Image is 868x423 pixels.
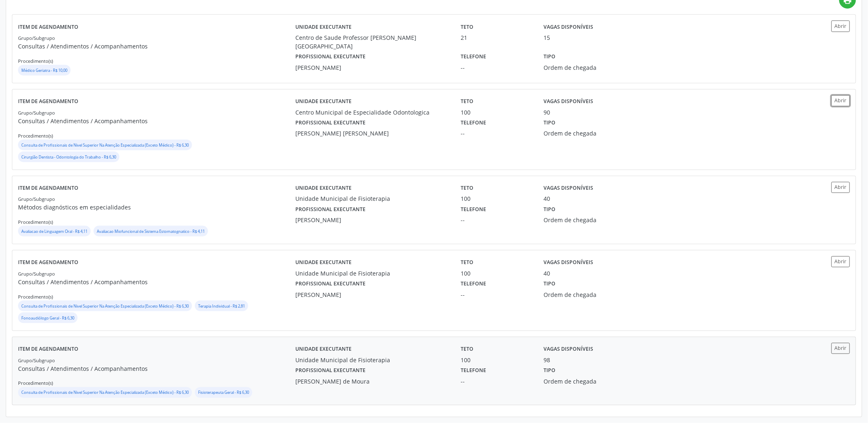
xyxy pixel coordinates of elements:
div: [PERSON_NAME] [295,216,450,224]
label: Tipo [544,364,555,377]
p: Consultas / Atendimentos / Acompanhamentos [18,364,295,373]
div: -- [461,377,532,386]
label: Tipo [544,278,555,290]
label: Unidade executante [295,95,352,108]
div: Ordem de chegada [544,377,656,386]
div: -- [461,63,532,72]
label: Profissional executante [295,203,365,216]
p: Métodos diagnósticos em especialidades [18,203,295,211]
div: 90 [544,108,550,117]
div: [PERSON_NAME] [PERSON_NAME] [295,129,450,138]
label: Profissional executante [295,117,365,129]
label: Item de agendamento [18,21,78,33]
label: Unidade executante [295,343,352,356]
div: 100 [461,108,532,117]
button: Abrir [831,182,850,193]
label: Profissional executante [295,364,365,377]
div: Ordem de chegada [544,216,656,224]
div: Centro de Saude Professor [PERSON_NAME][GEOGRAPHIC_DATA] [295,33,450,51]
div: -- [461,290,532,299]
small: Procedimento(s) [18,380,53,386]
div: -- [461,216,532,224]
label: Unidade executante [295,21,352,33]
div: Ordem de chegada [544,290,656,299]
small: Cirurgião Dentista - Odontologia do Trabalho - R$ 6,30 [21,154,116,160]
div: Unidade Municipal de Fisioterapia [295,269,450,278]
label: Telefone [461,364,487,377]
label: Profissional executante [295,278,365,290]
div: Centro Municipal de Especialidade Odontologica [295,108,450,117]
small: Procedimento(s) [18,58,53,64]
div: 98 [544,356,550,364]
small: Terapia Individual - R$ 2,81 [198,303,245,309]
div: 15 [544,33,550,42]
label: Vagas disponíveis [544,95,593,108]
label: Telefone [461,51,487,63]
p: Consultas / Atendimentos / Acompanhamentos [18,42,295,51]
small: Médico Geriatra - R$ 10,00 [21,68,67,73]
label: Item de agendamento [18,343,78,356]
label: Teto [461,343,474,356]
div: 100 [461,356,532,364]
small: Procedimento(s) [18,133,53,139]
label: Teto [461,182,474,195]
div: [PERSON_NAME] [295,290,450,299]
div: 21 [461,33,532,42]
small: Grupo/Subgrupo [18,35,55,41]
button: Abrir [831,95,850,106]
small: Procedimento(s) [18,219,53,225]
div: 40 [544,194,550,203]
small: Grupo/Subgrupo [18,110,55,116]
div: 100 [461,269,532,278]
div: -- [461,129,532,138]
label: Item de agendamento [18,256,78,269]
label: Telefone [461,203,487,216]
div: 100 [461,194,532,203]
p: Consultas / Atendimentos / Acompanhamentos [18,278,295,286]
p: Consultas / Atendimentos / Acompanhamentos [18,117,295,125]
label: Profissional executante [295,51,365,63]
label: Tipo [544,203,555,216]
label: Vagas disponíveis [544,182,593,195]
button: Abrir [831,21,850,32]
small: Fisioterapeuta Geral - R$ 6,30 [198,390,249,395]
div: [PERSON_NAME] [295,63,450,72]
label: Telefone [461,278,487,290]
label: Item de agendamento [18,182,78,195]
label: Vagas disponíveis [544,21,593,33]
label: Tipo [544,117,555,129]
small: Procedimento(s) [18,294,53,300]
div: Unidade Municipal de Fisioterapia [295,194,450,203]
label: Vagas disponíveis [544,256,593,269]
small: Grupo/Subgrupo [18,196,55,202]
div: Unidade Municipal de Fisioterapia [295,356,450,364]
label: Unidade executante [295,182,352,195]
div: [PERSON_NAME] de Moura [295,377,450,386]
small: Consulta de Profissionais de Nivel Superior Na Atenção Especializada (Exceto Médico) - R$ 6,30 [21,143,189,148]
label: Tipo [544,51,555,63]
div: 40 [544,269,550,278]
label: Teto [461,21,474,33]
label: Vagas disponíveis [544,343,593,356]
div: Ordem de chegada [544,129,656,138]
small: Grupo/Subgrupo [18,271,55,277]
label: Item de agendamento [18,95,78,108]
label: Telefone [461,117,487,129]
small: Consulta de Profissionais de Nivel Superior Na Atenção Especializada (Exceto Médico) - R$ 6,30 [21,303,189,309]
small: Avaliacao Miofuncional de Sistema Estomatognatico - R$ 4,11 [97,229,205,234]
button: Abrir [831,343,850,354]
label: Teto [461,256,474,269]
label: Unidade executante [295,256,352,269]
div: Ordem de chegada [544,63,656,72]
small: Fonoaudiólogo Geral - R$ 6,30 [21,315,74,321]
small: Consulta de Profissionais de Nivel Superior Na Atenção Especializada (Exceto Médico) - R$ 6,30 [21,390,189,395]
button: Abrir [831,256,850,267]
small: Grupo/Subgrupo [18,357,55,363]
small: Avaliacao de Linguagem Oral - R$ 4,11 [21,229,87,234]
label: Teto [461,95,474,108]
